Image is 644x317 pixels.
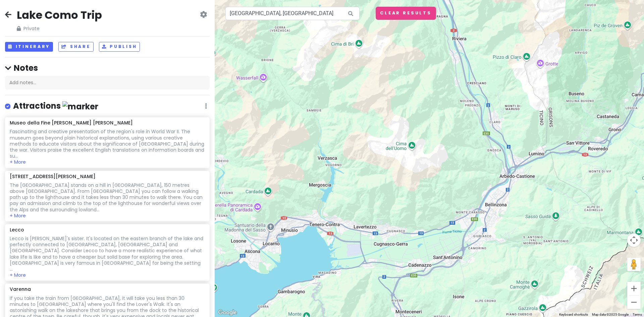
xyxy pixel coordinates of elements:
[633,313,642,316] a: Terms
[10,128,205,159] div: Fascinating and creative presentation of the region's role in World War II. The museum goes beyon...
[10,182,205,213] div: The [GEOGRAPHIC_DATA] stands on a hill in [GEOGRAPHIC_DATA], 150 metres above [GEOGRAPHIC_DATA]. ...
[17,25,102,32] span: Private
[5,76,210,90] div: Add notes...
[376,7,436,20] button: Clear Results
[10,159,26,165] button: + More
[10,120,133,126] h6: Museo della Fine [PERSON_NAME] [PERSON_NAME]
[627,258,641,271] button: Drag Pegman onto the map to open Street View
[627,282,641,295] button: Zoom in
[216,308,238,317] img: Google
[10,213,26,219] button: + More
[10,173,96,179] h6: [STREET_ADDRESS][PERSON_NAME]
[225,7,360,20] input: Search a place
[62,101,98,112] img: marker
[559,312,588,317] button: Keyboard shortcuts
[17,8,102,22] h2: Lake Como Trip
[13,101,98,112] h4: Attractions
[5,42,53,52] button: Itinerary
[5,63,210,73] h4: Notes
[627,296,641,309] button: Zoom out
[592,313,629,316] span: Map data ©2025 Google
[58,42,93,52] button: Share
[99,42,140,52] button: Publish
[10,235,205,272] div: Lecco is [PERSON_NAME]'s sister. It's located on the eastern branch of the lake and perfectly con...
[10,227,24,233] h6: Lecco
[216,308,238,317] a: Open this area in Google Maps (opens a new window)
[10,286,31,292] h6: Varenna
[627,233,641,247] button: Map camera controls
[10,272,26,278] button: + More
